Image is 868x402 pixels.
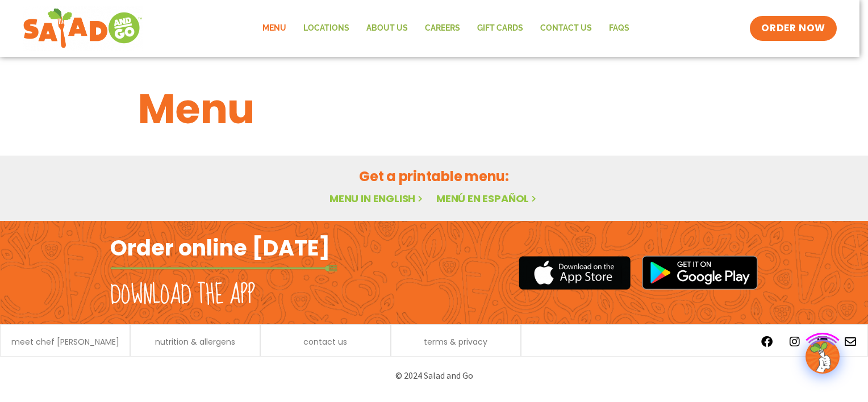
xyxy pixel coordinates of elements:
a: FAQs [600,15,638,41]
img: fork [110,265,337,271]
a: About Us [358,15,416,41]
nav: Menu [254,15,638,41]
h2: Get a printable menu: [138,166,730,186]
a: Menu in English [329,191,425,206]
a: Locations [295,15,358,41]
p: © 2024 Salad and Go [116,368,752,383]
a: meet chef [PERSON_NAME] [11,338,119,346]
h1: Menu [138,78,730,140]
a: contact us [303,338,347,346]
a: terms & privacy [424,338,487,346]
a: nutrition & allergens [155,338,235,346]
h2: Order online [DATE] [110,234,330,262]
a: ORDER NOW [750,16,836,41]
span: ORDER NOW [761,22,825,35]
a: Contact Us [532,15,600,41]
a: GIFT CARDS [469,15,532,41]
img: new-SAG-logo-768×292 [23,6,143,51]
a: Menu [254,15,295,41]
a: Menú en español [436,191,539,206]
h2: Download the app [110,279,255,311]
img: google_play [642,256,758,290]
a: Careers [416,15,469,41]
img: appstore [519,254,631,291]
